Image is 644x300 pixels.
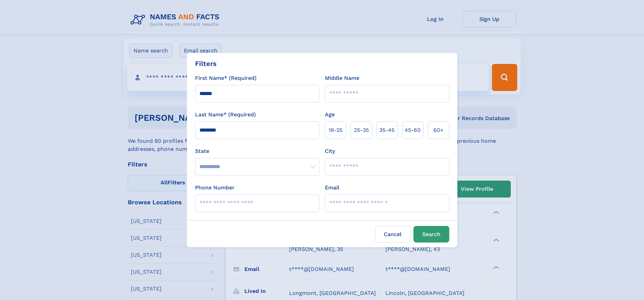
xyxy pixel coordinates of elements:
[329,126,342,134] span: 18‑25
[354,126,369,134] span: 25‑35
[325,111,335,119] label: Age
[375,226,411,243] label: Cancel
[433,126,444,134] span: 60+
[195,111,256,119] label: Last Name* (Required)
[325,147,335,155] label: City
[195,147,319,155] label: State
[379,126,395,134] span: 35‑45
[195,74,257,82] label: First Name* (Required)
[195,184,235,192] label: Phone Number
[325,184,339,192] label: Email
[413,226,449,243] button: Search
[325,74,359,82] label: Middle Name
[195,59,217,69] div: Filters
[405,126,421,134] span: 45‑60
